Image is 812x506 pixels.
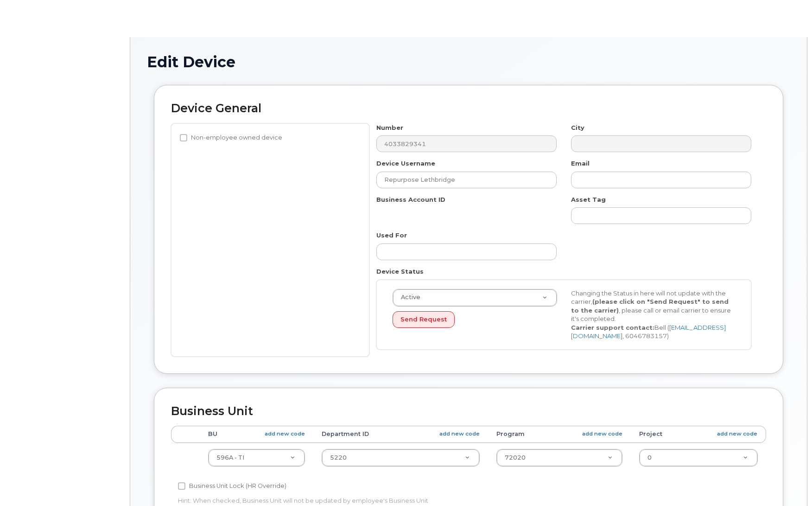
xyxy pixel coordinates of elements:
th: Program [488,426,631,442]
a: 72020 [497,449,622,466]
label: Business Unit Lock (HR Override) [178,480,286,492]
a: add new code [582,430,622,438]
input: Business Unit Lock (HR Override) [178,482,185,490]
label: Number [376,123,403,132]
th: Project [631,426,766,442]
a: [EMAIL_ADDRESS][DOMAIN_NAME] [571,324,726,340]
input: Non-employee owned device [180,134,187,141]
strong: Carrier support contact: [571,324,654,331]
a: Active [393,289,557,306]
label: Business Account ID [376,195,445,204]
a: add new code [265,430,305,438]
strong: (please click on "Send Request" to send to the carrier) [571,298,729,314]
th: BU [200,426,313,442]
button: Send Request [393,311,455,328]
span: 0 [647,454,652,461]
span: 72020 [505,454,526,461]
h2: Device General [171,102,766,115]
a: add new code [717,430,757,438]
label: Used For [376,231,407,240]
div: Changing the Status in here will not update with the carrier, , please call or email carrier to e... [564,289,742,340]
label: City [571,123,584,132]
span: 5220 [330,454,347,461]
label: Asset Tag [571,195,606,204]
label: Device Status [376,267,424,276]
a: add new code [439,430,480,438]
span: Active [395,293,420,301]
a: 5220 [322,449,479,466]
a: 0 [640,449,757,466]
p: Hint: When checked, Business Unit will not be updated by employee's Business Unit [178,496,560,505]
label: Email [571,159,590,168]
label: Non-employee owned device [180,132,282,143]
span: 596A - TI [216,454,244,461]
h2: Business Unit [171,405,766,418]
label: Device Username [376,159,435,168]
h1: Edit Device [147,54,790,70]
th: Department ID [313,426,488,442]
a: 596A - TI [209,449,304,466]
